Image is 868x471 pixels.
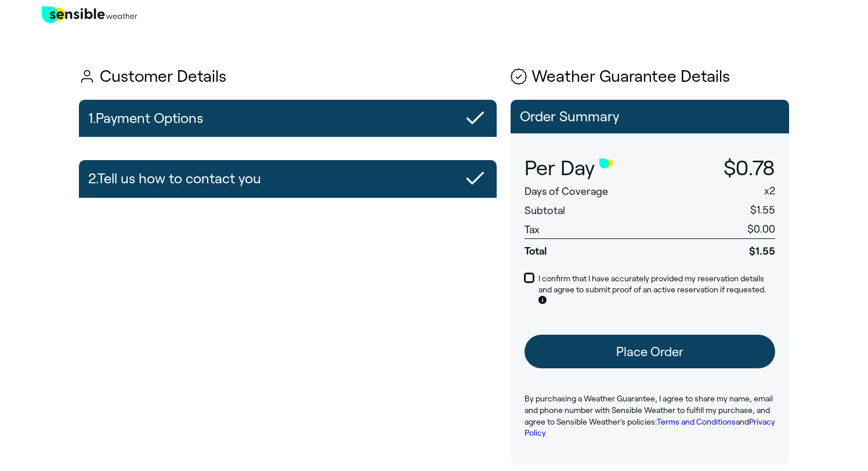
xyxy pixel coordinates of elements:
[525,393,775,439] p: By purchasing a Weather Guarantee, I agree to share my name, email and phone number with Sensible...
[79,68,497,86] h1: Customer Details
[525,157,595,180] span: Per Day
[520,109,780,124] p: Order Summary
[511,68,789,86] h1: Weather Guarantee Details
[88,165,261,193] h2: 2. Tell us how to contact you
[764,185,775,197] span: x 2
[750,204,775,216] span: $1.55
[525,186,608,197] span: Days of Coverage
[657,417,736,426] a: Terms and Conditions
[525,335,775,368] button: Place Order
[525,224,540,236] span: Tax
[747,223,775,235] span: $0.00
[724,157,775,179] span: $0.78
[525,238,681,258] span: Total
[79,100,497,137] button: 1.Payment Options
[79,160,497,197] button: 2.Tell us how to contact you
[88,104,203,132] h2: 1. Payment Options
[681,238,775,258] span: $1.55
[538,273,775,307] p: I confirm that I have accurately provided my reservation details and agree to submit proof of an ...
[525,205,565,216] span: Subtotal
